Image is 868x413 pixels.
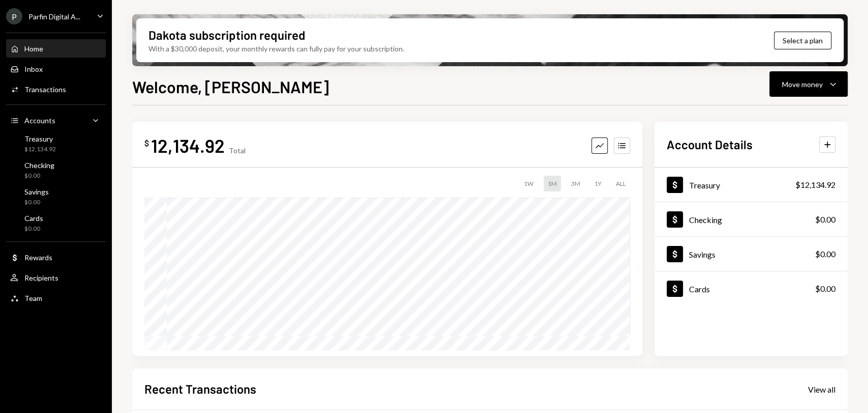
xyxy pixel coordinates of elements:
button: Select a plan [774,32,831,49]
a: Cards$0.00 [6,211,106,235]
div: $0.00 [24,225,43,233]
h1: Welcome, [PERSON_NAME] [132,76,329,97]
div: $0.00 [24,172,54,180]
a: Savings$0.00 [6,184,106,209]
a: Rewards [6,248,106,266]
a: View all [808,383,835,395]
div: Checking [24,161,54,170]
div: ALL [612,176,630,191]
a: Treasury$12,134.92 [6,131,106,156]
div: Savings [24,187,49,196]
div: Inbox [24,65,43,73]
a: Checking$0.00 [654,202,848,236]
div: 1M [544,176,561,191]
div: $12,134.92 [24,145,56,154]
div: Treasury [24,134,56,143]
a: Savings$0.00 [654,237,848,271]
div: Transactions [24,85,66,94]
a: Transactions [6,80,106,98]
a: Team [6,289,106,307]
a: Recipients [6,268,106,287]
div: Dakota subscription required [148,26,305,43]
div: Move money [782,79,823,90]
button: Move money [769,71,848,97]
a: Treasury$12,134.92 [654,168,848,202]
div: With a $30,000 deposit, your monthly rewards can fully pay for your subscription. [148,43,404,54]
div: $0.00 [815,248,835,260]
div: $ [144,138,149,148]
div: View all [808,384,835,395]
div: $12,134.92 [795,179,835,191]
a: Home [6,39,106,58]
div: Recipients [24,273,58,282]
div: 1W [520,176,537,191]
h2: Account Details [667,136,753,153]
div: Treasury [689,180,720,190]
a: Accounts [6,111,106,129]
div: Accounts [24,116,55,125]
div: Cards [24,214,43,223]
div: 3M [567,176,584,191]
div: 12,134.92 [151,134,225,157]
div: Team [24,294,42,302]
a: Inbox [6,60,106,78]
h2: Recent Transactions [144,380,256,397]
a: Checking$0.00 [6,158,106,182]
div: P [6,8,22,24]
div: 1Y [590,176,606,191]
div: $0.00 [815,283,835,295]
a: Cards$0.00 [654,271,848,306]
div: Home [24,44,43,53]
div: $0.00 [815,213,835,226]
div: Cards [689,284,710,294]
div: Parfin Digital A... [28,12,80,21]
div: Rewards [24,253,52,262]
div: $0.00 [24,198,49,207]
div: Checking [689,215,722,225]
div: Savings [689,250,715,259]
div: Total [229,146,246,155]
